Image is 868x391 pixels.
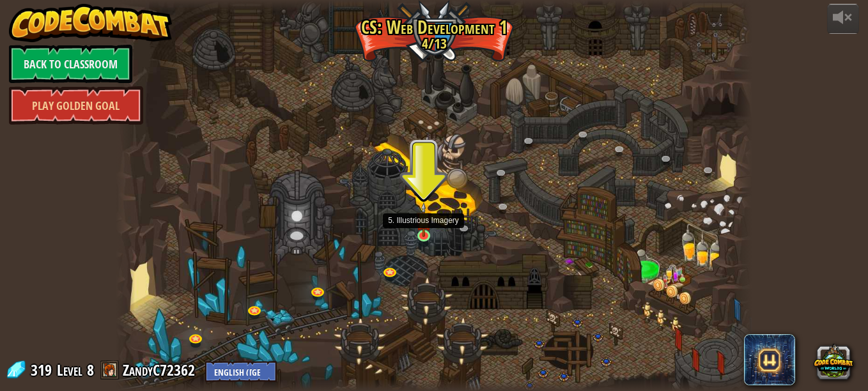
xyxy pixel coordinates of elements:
[57,360,82,381] span: Level
[9,45,132,83] a: Back to Classroom
[9,4,173,42] img: CodeCombat - Learn how to code by playing a game
[416,202,431,236] img: level-banner-started.png
[827,4,859,34] button: Adjust volume
[9,86,143,125] a: Play Golden Goal
[123,360,199,380] a: ZandyC72362
[31,360,56,380] span: 319
[87,360,94,380] span: 8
